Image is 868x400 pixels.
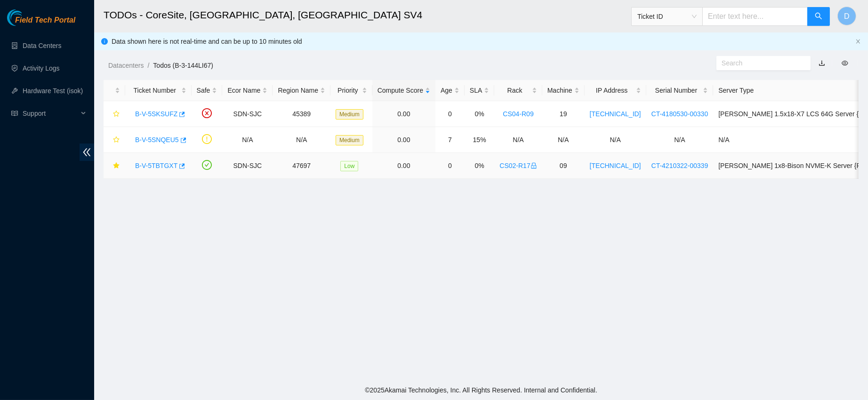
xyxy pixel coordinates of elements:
td: 0% [465,153,494,179]
a: Todos (B-3-144LI67) [153,62,213,69]
a: download [819,59,825,67]
span: D [844,10,850,22]
span: star [113,162,120,170]
span: star [113,111,120,118]
span: read [11,110,18,117]
button: D [837,7,856,25]
a: Akamai TechnologiesField Tech Portal [7,17,75,29]
td: SDN-SJC [222,153,273,179]
td: 47697 [273,153,330,179]
span: search [815,12,822,21]
td: 0 [435,153,465,179]
td: 09 [542,153,585,179]
button: search [807,7,830,26]
input: Enter text here... [702,7,808,26]
span: Support [23,104,78,123]
button: star [109,158,120,173]
button: star [109,106,120,121]
td: 0.00 [372,153,435,179]
button: download [812,56,832,71]
footer: © 2025 Akamai Technologies, Inc. All Rights Reserved. Internal and Confidential. [94,380,868,400]
span: eye [842,60,848,66]
td: 15% [465,127,494,153]
td: N/A [646,127,714,153]
span: Ticket ID [637,9,697,24]
td: 0.00 [372,101,435,127]
a: B-V-5TBTGXT [135,162,177,169]
span: Medium [336,135,363,145]
a: CS02-R17lock [499,162,537,169]
td: 0 [435,101,465,127]
span: / [147,62,149,69]
span: Low [340,161,358,171]
a: Activity Logs [23,64,60,72]
span: Medium [336,109,363,120]
td: 19 [542,101,585,127]
input: Search [722,58,798,68]
td: 0.00 [372,127,435,153]
span: lock [530,162,537,169]
td: 0% [465,101,494,127]
img: Akamai Technologies [7,9,48,26]
td: N/A [542,127,585,153]
a: CS04-R09 [503,110,533,118]
a: CT-4180530-00330 [651,110,708,118]
button: close [855,39,861,45]
span: double-left [80,144,94,161]
span: close-circle [202,108,212,118]
a: Data Centers [23,42,61,49]
a: [TECHNICAL_ID] [590,110,641,118]
td: N/A [222,127,273,153]
td: N/A [273,127,330,153]
span: star [113,136,120,144]
td: N/A [494,127,542,153]
a: Hardware Test (isok) [23,87,83,95]
span: check-circle [202,160,212,170]
span: exclamation-circle [202,134,212,144]
a: B-V-5SKSUFZ [135,110,177,118]
td: 45389 [273,101,330,127]
a: B-V-5SNQEU5 [135,136,179,144]
a: [TECHNICAL_ID] [590,162,641,169]
a: Datacenters [108,62,144,69]
td: 7 [435,127,465,153]
td: N/A [585,127,646,153]
a: CT-4210322-00339 [651,162,708,169]
button: star [109,132,120,147]
td: SDN-SJC [222,101,273,127]
span: Field Tech Portal [15,16,75,25]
